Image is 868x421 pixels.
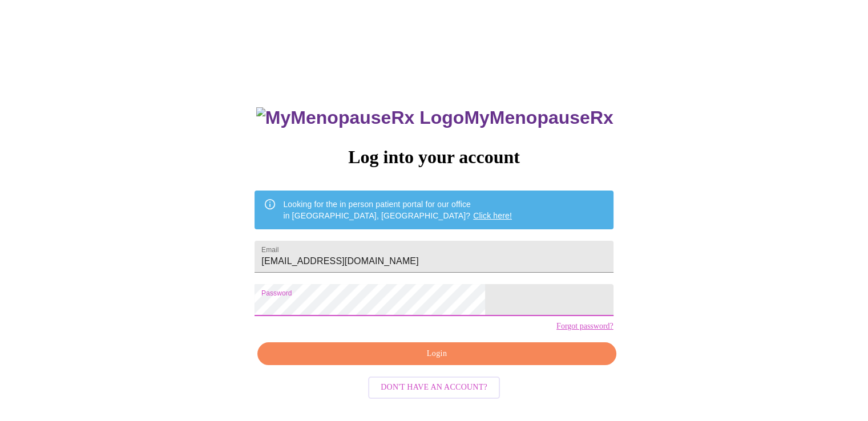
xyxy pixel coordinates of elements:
[368,377,500,399] button: Don't have an account?
[256,107,613,128] h3: MyMenopauseRx
[381,380,487,395] span: Don't have an account?
[283,194,512,226] div: Looking for the in person patient portal for our office in [GEOGRAPHIC_DATA], [GEOGRAPHIC_DATA]?
[257,342,616,366] button: Login
[255,147,613,168] h3: Log into your account
[256,107,464,128] img: MyMenopauseRx Logo
[365,382,503,391] a: Don't have an account?
[556,322,613,331] a: Forgot password?
[271,347,603,361] span: Login
[473,211,512,220] a: Click here!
